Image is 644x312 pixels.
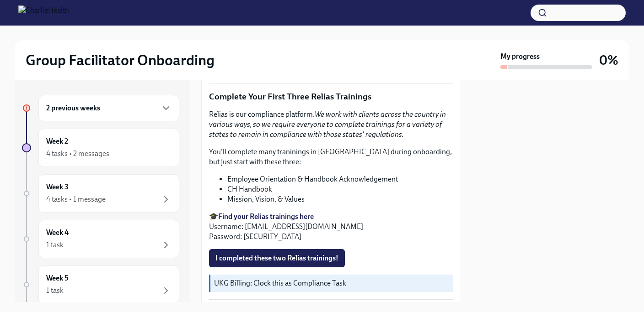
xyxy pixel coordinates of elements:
[227,194,453,204] li: Mission, Vision, & Values
[26,51,215,69] h2: Group Facilitator Onboarding
[209,109,453,140] p: Relias is our compliance platform.
[227,174,453,184] li: Employee Orientation & Handbook Acknowledgement
[46,103,100,113] h6: 2 previous weeks
[22,174,179,213] a: Week 34 tasks • 1 message
[209,249,345,267] button: I completed these two Relias trainings!
[500,52,540,62] strong: My progress
[209,212,453,242] p: 🎓 Username: [EMAIL_ADDRESS][DOMAIN_NAME] Password: [SECURITY_DATA]
[209,147,453,167] p: You'll complete many traninings in [GEOGRAPHIC_DATA] during onboarding, but just start with these...
[46,240,64,250] div: 1 task
[209,110,446,139] em: We work with clients across the country in various ways, so we require everyone to complete train...
[209,91,453,103] p: Complete Your First Three Relias Trainings
[46,149,109,159] div: 4 tasks • 2 messages
[22,129,179,167] a: Week 24 tasks • 2 messages
[218,212,314,221] a: Find your Relias trainings here
[46,273,69,283] h6: Week 5
[46,194,106,204] div: 4 tasks • 1 message
[214,278,450,288] p: UKG Billing: Clock this as Compliance Task
[38,95,179,121] div: 2 previous weeks
[46,182,69,192] h6: Week 3
[46,228,69,238] h6: Week 4
[22,265,179,304] a: Week 51 task
[215,254,338,263] span: I completed these two Relias trainings!
[599,52,618,68] h3: 0%
[227,184,453,194] li: CH Handbook
[18,5,69,20] img: CharlieHealth
[46,286,64,296] div: 1 task
[22,220,179,258] a: Week 41 task
[46,136,68,146] h6: Week 2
